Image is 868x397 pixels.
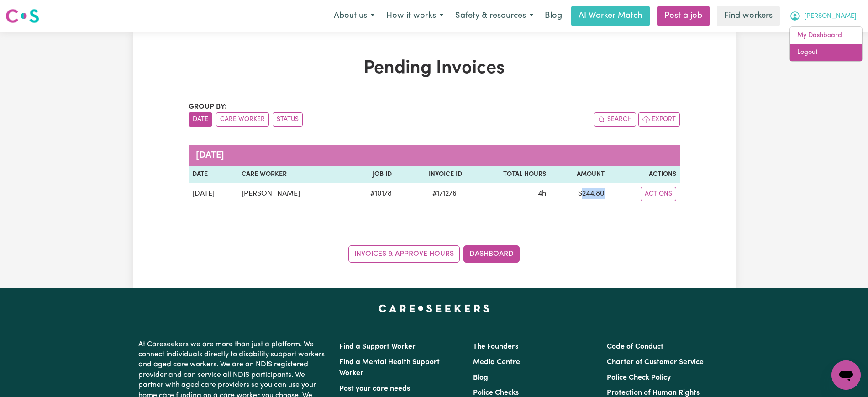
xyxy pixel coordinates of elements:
[189,183,238,205] td: [DATE]
[641,187,676,201] button: Actions
[347,166,395,183] th: Job ID
[238,183,347,205] td: [PERSON_NAME]
[395,166,466,183] th: Invoice ID
[328,6,380,26] button: About us
[238,166,347,183] th: Care Worker
[790,44,862,61] a: Logout
[594,112,636,127] button: Search
[550,166,608,183] th: Amount
[189,166,238,183] th: Date
[784,6,863,26] button: My Account
[608,166,680,183] th: Actions
[473,359,520,366] a: Media Centre
[348,245,460,263] a: Invoices & Approve Hours
[607,343,663,350] a: Code of Conduct
[5,5,39,26] a: Careseekers logo
[379,305,489,312] a: Careseekers home page
[449,6,539,26] button: Safety & resources
[804,11,857,21] span: [PERSON_NAME]
[717,6,780,26] a: Find workers
[473,374,488,381] a: Blog
[473,389,519,397] a: Police Checks
[657,6,710,26] a: Post a job
[339,359,440,377] a: Find a Mental Health Support Worker
[539,6,568,26] a: Blog
[790,27,862,44] a: My Dashboard
[607,359,704,366] a: Charter of Customer Service
[339,343,416,350] a: Find a Support Worker
[380,6,449,26] button: How it works
[571,6,650,26] a: AI Worker Match
[550,183,608,205] td: $ 244.80
[466,166,549,183] th: Total Hours
[463,245,520,263] a: Dashboard
[789,26,863,62] div: My Account
[189,103,227,111] span: Group by:
[5,8,39,24] img: Careseekers logo
[473,343,518,350] a: The Founders
[607,389,700,397] a: Protection of Human Rights
[339,385,410,392] a: Post your care needs
[538,190,546,197] span: 4 hours
[216,112,269,127] button: sort invoices by care worker
[189,112,212,127] button: sort invoices by date
[831,360,861,390] iframe: Button to launch messaging window
[273,112,303,127] button: sort invoices by paid status
[189,145,680,166] caption: [DATE]
[638,112,680,127] button: Export
[427,188,462,199] span: # 171276
[347,183,395,205] td: # 10178
[189,58,680,79] h1: Pending Invoices
[607,374,671,381] a: Police Check Policy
